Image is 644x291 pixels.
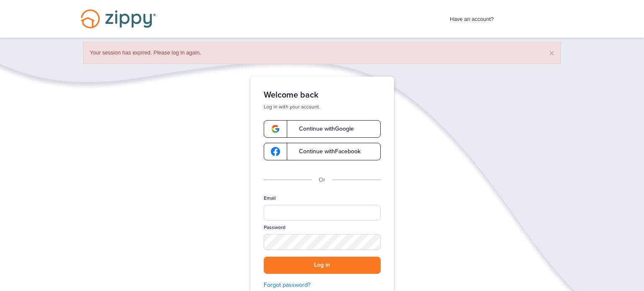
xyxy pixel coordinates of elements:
p: Log in with your account. [264,103,381,110]
div: Your session has expired. Please log in again. [83,42,561,64]
span: Continue with Facebook [291,149,361,155]
span: Have an account? [450,10,494,24]
button: Log in [264,257,381,274]
input: Password [264,234,381,250]
a: google-logoContinue withFacebook [264,143,381,160]
input: Email [264,205,381,221]
label: Email [264,195,276,202]
img: google-logo [271,124,280,134]
h1: Welcome back [264,90,381,100]
img: google-logo [271,147,280,156]
a: Forgot password? [264,281,381,290]
button: × [549,49,554,57]
span: Continue with Google [291,126,354,132]
a: google-logoContinue withGoogle [264,120,381,138]
p: Or [319,175,325,185]
label: Password [264,224,286,231]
